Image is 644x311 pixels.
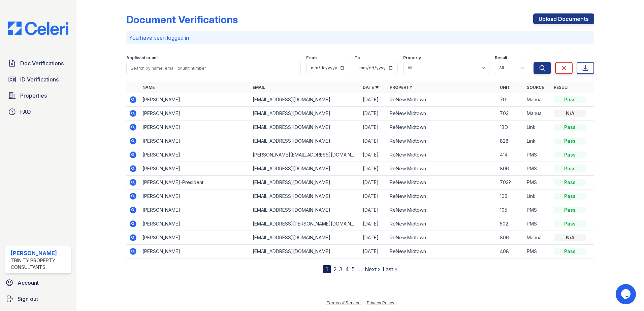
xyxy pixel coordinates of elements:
td: ReNew Midtown [387,245,497,258]
td: [EMAIL_ADDRESS][DOMAIN_NAME] [250,189,360,203]
td: [PERSON_NAME][EMAIL_ADDRESS][DOMAIN_NAME] [250,148,360,162]
a: Terms of Service [326,300,361,305]
td: ReNew Midtown [387,203,497,217]
div: N/A [554,234,586,241]
td: 414 [497,148,524,162]
span: FAQ [20,108,31,116]
td: Manual [524,231,551,245]
label: Applicant or unit [126,55,159,61]
a: Doc Verifications [5,57,71,70]
a: Date ▼ [363,85,379,90]
label: From [306,55,317,61]
a: Unit [500,85,510,90]
td: [PERSON_NAME] [140,162,250,176]
div: Pass [554,248,586,255]
td: 703 [497,107,524,120]
a: 5 [352,266,355,273]
td: PMS [524,176,551,189]
td: [PERSON_NAME] [140,93,250,107]
div: | [363,300,364,305]
td: 806 [497,231,524,245]
td: PMS [524,203,551,217]
td: ReNew Midtown [387,217,497,231]
a: 2 [333,266,336,273]
td: [DATE] [360,217,387,231]
td: ReNew Midtown [387,231,497,245]
a: Property [390,85,412,90]
td: [DATE] [360,189,387,203]
td: ReNew Midtown [387,176,497,189]
div: 1 [323,265,331,273]
a: Account [3,276,74,289]
td: PMS [524,217,551,231]
td: PMS [524,148,551,162]
td: [DATE] [360,107,387,120]
div: Document Verifications [126,13,238,26]
span: Sign out [18,295,38,303]
a: 4 [345,266,349,273]
td: 806 [497,162,524,176]
a: Next › [365,266,380,273]
td: ReNew Midtown [387,189,497,203]
div: Pass [554,138,586,144]
td: [EMAIL_ADDRESS][DOMAIN_NAME] [250,93,360,107]
div: Pass [554,179,586,186]
td: ReNew Midtown [387,162,497,176]
td: 703? [497,176,524,189]
td: [PERSON_NAME]-President [140,176,250,189]
td: [PERSON_NAME] [140,107,250,120]
label: Result [495,55,507,61]
img: CE_Logo_Blue-a8612792a0a2168367f1c8372b55b34899dd931a85d93a1a3d3e32e68fde9ad4.png [3,22,74,35]
a: Last » [383,266,397,273]
a: ID Verifications [5,73,71,86]
td: [PERSON_NAME] [140,217,250,231]
td: 1BD [497,120,524,134]
td: Manual [524,107,551,120]
td: [DATE] [360,120,387,134]
td: [PERSON_NAME] [140,148,250,162]
label: To [355,55,360,61]
td: [DATE] [360,93,387,107]
a: Privacy Policy [367,300,394,305]
td: [EMAIL_ADDRESS][DOMAIN_NAME] [250,107,360,120]
a: Sign out [3,292,74,306]
a: Source [527,85,544,90]
td: [EMAIL_ADDRESS][DOMAIN_NAME] [250,134,360,148]
td: ReNew Midtown [387,120,497,134]
td: [PERSON_NAME] [140,134,250,148]
td: [DATE] [360,176,387,189]
div: [PERSON_NAME] [11,249,68,257]
p: You have been logged in [129,34,591,42]
td: PMS [524,245,551,258]
a: 3 [339,266,343,273]
td: Link [524,120,551,134]
td: [DATE] [360,245,387,258]
td: [DATE] [360,162,387,176]
td: 105 [497,203,524,217]
td: ReNew Midtown [387,107,497,120]
td: 408 [497,245,524,258]
td: [EMAIL_ADDRESS][DOMAIN_NAME] [250,231,360,245]
td: 701 [497,93,524,107]
td: [DATE] [360,203,387,217]
td: [PERSON_NAME] [140,189,250,203]
td: [PERSON_NAME] [140,231,250,245]
td: [EMAIL_ADDRESS][PERSON_NAME][DOMAIN_NAME] [250,217,360,231]
td: PMS [524,162,551,176]
input: Search by name, email, or unit number [126,62,301,74]
a: FAQ [5,105,71,118]
div: Pass [554,207,586,213]
td: ReNew Midtown [387,134,497,148]
td: [DATE] [360,134,387,148]
td: [EMAIL_ADDRESS][DOMAIN_NAME] [250,245,360,258]
a: Upload Documents [533,13,594,24]
td: [PERSON_NAME] [140,120,250,134]
span: Doc Verifications [20,59,64,67]
td: Link [524,189,551,203]
div: Pass [554,96,586,103]
span: Account [18,279,39,287]
td: 105 [497,189,524,203]
td: 502 [497,217,524,231]
a: Email [253,85,265,90]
